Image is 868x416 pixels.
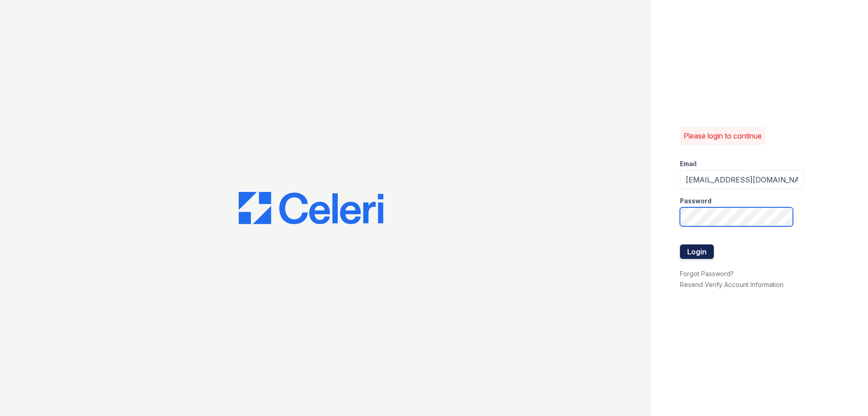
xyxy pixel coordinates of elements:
img: CE_Logo_Blue-a8612792a0a2168367f1c8372b55b34899dd931a85d93a1a3d3e32e68fde9ad4.png [239,192,383,225]
label: Email [680,159,697,168]
label: Password [680,196,712,206]
a: Resend Verify Account Information [680,281,783,288]
a: Forgot Password? [680,270,734,277]
p: Please login to continue [684,130,762,141]
button: Login [680,244,714,259]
